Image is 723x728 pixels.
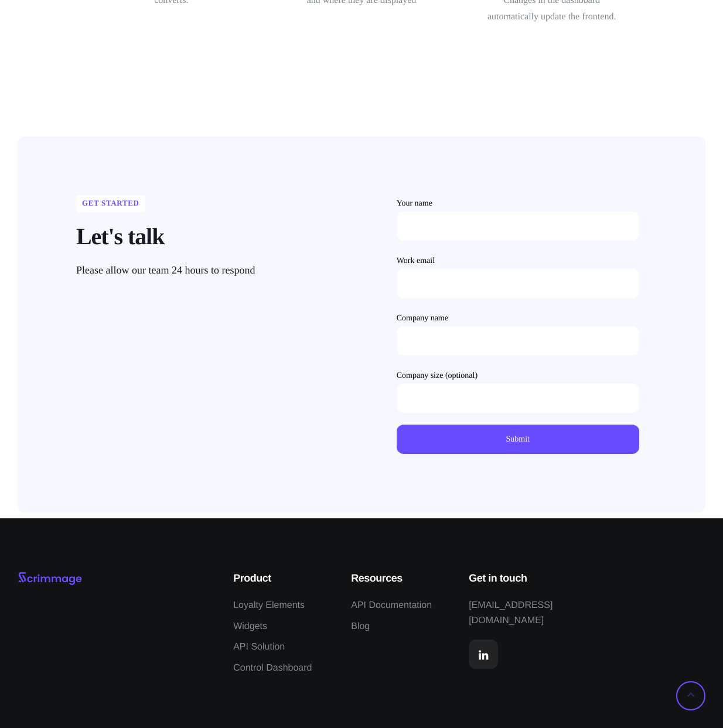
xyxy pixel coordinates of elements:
label: Company name [397,314,639,356]
img: Scrimmage Logo [18,571,82,586]
input: Company size (optional) [397,384,639,413]
label: Work email [397,257,639,298]
h6: Get started [76,195,145,212]
a: Blog [351,619,370,634]
form: Contact form [397,195,639,454]
input: Work email [397,269,639,298]
a: Widgets [233,619,267,634]
a: API Documentation [351,598,432,613]
input: Company name [397,326,639,356]
a: Loyalty Elements [233,598,305,613]
h2: Let's talk [76,223,356,251]
a: Control Dashboard [233,661,312,676]
a: API Solution [233,640,285,655]
a: LinkedIn [469,640,498,669]
h5: Product [233,571,333,586]
label: Your name [397,199,639,241]
p: Please allow our team 24 hours to respond [76,261,311,280]
h5: Get in touch [469,571,611,586]
input: Your name [397,211,639,241]
h5: Resources [351,571,451,586]
label: Company size (optional) [397,371,639,413]
input: Submit [397,425,639,454]
a: [EMAIL_ADDRESS][DOMAIN_NAME] [469,598,611,628]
